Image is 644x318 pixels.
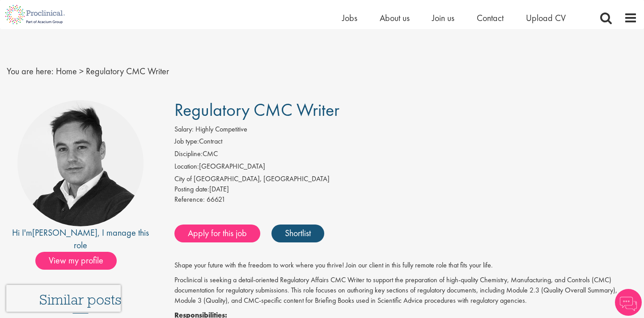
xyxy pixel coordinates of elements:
[174,98,339,121] span: Regulatory CMC Writer
[207,195,225,204] span: 66621
[7,226,154,252] div: Hi I'm , I manage this role
[174,136,637,149] li: Contract
[380,12,410,24] a: About us
[342,12,357,24] a: Jobs
[174,174,637,184] div: City of [GEOGRAPHIC_DATA], [GEOGRAPHIC_DATA]
[174,124,194,135] label: Salary:
[86,65,169,77] span: Regulatory CMC Writer
[174,184,637,195] div: [DATE]
[174,161,199,172] label: Location:
[615,289,642,316] img: Chatbot
[35,252,117,270] span: View my profile
[6,285,121,312] iframe: reCAPTCHA
[195,124,247,134] span: Highly Competitive
[174,195,205,205] label: Reference:
[32,227,97,238] a: [PERSON_NAME]
[174,275,637,306] p: Proclinical is seeking a detail-oriented Regulatory Affairs CMC Writer to support the preparation...
[174,225,260,242] a: Apply for this job
[174,149,637,161] li: CMC
[271,225,324,242] a: Shortlist
[56,65,77,77] a: breadcrumb link
[174,149,203,159] label: Discipline:
[174,260,637,271] p: Shape your future with the freedom to work where you thrive! Join our client in this fully remote...
[526,12,566,24] a: Upload CV
[7,65,54,77] span: You are here:
[79,65,84,77] span: >
[477,12,504,24] a: Contact
[174,161,637,174] li: [GEOGRAPHIC_DATA]
[174,136,199,147] label: Job type:
[35,254,126,265] a: View my profile
[174,184,209,194] span: Posting date:
[432,12,454,24] a: Join us
[17,100,144,226] img: imeage of recruiter Peter Duvall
